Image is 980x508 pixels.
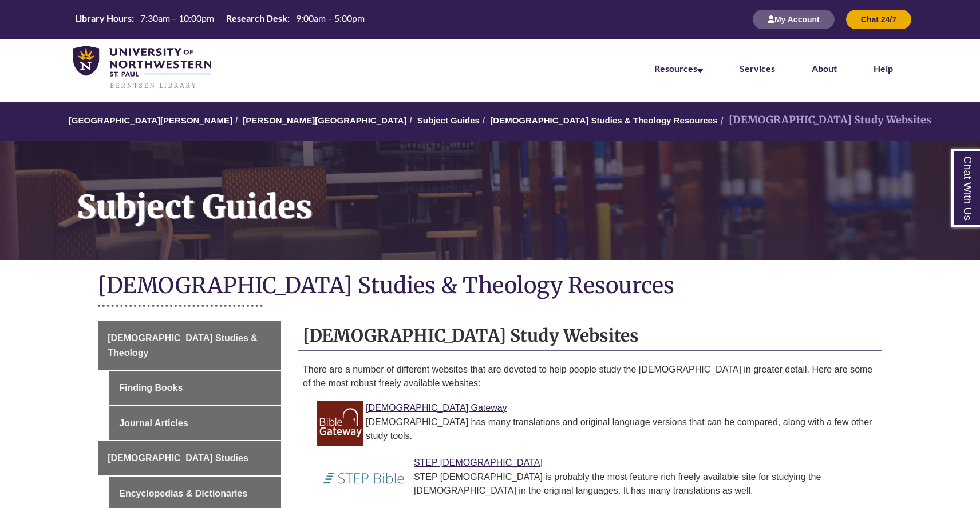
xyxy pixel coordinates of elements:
span: 9:00am – 5:00pm [296,13,365,23]
img: Link to Bible Gateway [317,401,363,446]
h1: [DEMOGRAPHIC_DATA] Studies & Theology Resources [98,271,882,302]
a: [GEOGRAPHIC_DATA][PERSON_NAME] [69,115,232,125]
div: [DEMOGRAPHIC_DATA] has many translations and original language versions that can be compared, alo... [326,415,873,443]
div: STEP [DEMOGRAPHIC_DATA] is probably the most feature rich freely available site for studying the ... [326,470,873,498]
a: Chat 24/7 [846,14,911,24]
span: 7:30am – 10:00pm [140,13,214,23]
a: [DEMOGRAPHIC_DATA] Studies [98,441,281,475]
span: [DEMOGRAPHIC_DATA] Studies & Theology [108,333,258,358]
a: Subject Guides [417,115,480,125]
table: Hours Today [70,12,369,26]
li: [DEMOGRAPHIC_DATA] Study Websites [717,112,931,129]
h2: [DEMOGRAPHIC_DATA] Study Websites [298,321,882,351]
a: Finding Books [109,371,281,405]
p: There are a number of different websites that are devoted to help people study the [DEMOGRAPHIC_D... [303,363,878,390]
a: About [812,63,837,74]
img: UNWSP Library Logo [73,46,211,89]
a: Hours Today [70,12,369,27]
th: Library Hours: [70,12,136,25]
a: [PERSON_NAME][GEOGRAPHIC_DATA] [243,115,406,125]
a: My Account [753,14,835,24]
a: Help [874,63,893,74]
a: [DEMOGRAPHIC_DATA] Studies & Theology Resources [490,115,717,125]
img: Link to STEP Bible [317,455,411,501]
a: Link to STEP Bible STEP [DEMOGRAPHIC_DATA] [414,458,543,467]
a: Services [740,63,775,74]
button: Chat 24/7 [846,10,911,29]
th: Research Desk: [222,12,291,25]
a: Resources [654,63,703,74]
a: [DEMOGRAPHIC_DATA] Studies & Theology [98,321,281,370]
span: [DEMOGRAPHIC_DATA] Studies [108,453,248,463]
a: Journal Articles [109,406,281,441]
h1: Subject Guides [64,141,980,245]
a: Link to Bible Gateway [DEMOGRAPHIC_DATA] Gateway [366,403,507,413]
button: My Account [753,10,835,29]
